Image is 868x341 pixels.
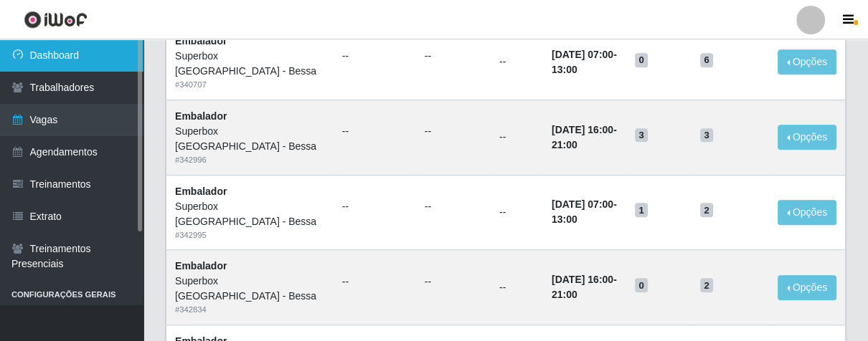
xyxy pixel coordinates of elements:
div: Superbox [GEOGRAPHIC_DATA] - Bessa [175,124,325,154]
ul: -- [342,124,407,139]
time: [DATE] 07:00 [552,198,613,210]
ul: -- [425,124,482,139]
span: 3 [700,128,713,143]
span: 6 [700,53,713,67]
span: 0 [635,53,648,67]
time: [DATE] 16:00 [552,274,613,285]
strong: Embalador [175,260,227,272]
strong: - [552,124,617,150]
span: 3 [635,128,648,143]
td: -- [491,100,543,175]
ul: -- [342,274,407,289]
time: 13:00 [552,64,577,75]
span: 2 [700,203,713,217]
time: 13:00 [552,213,577,225]
button: Opções [778,275,836,300]
td: -- [491,175,543,250]
span: 2 [700,278,713,292]
div: # 342995 [175,229,325,241]
div: Superbox [GEOGRAPHIC_DATA] - Bessa [175,274,325,304]
time: [DATE] 16:00 [552,124,613,135]
button: Opções [778,125,836,150]
div: Superbox [GEOGRAPHIC_DATA] - Bessa [175,199,325,229]
td: -- [491,250,543,325]
div: # 340707 [175,79,325,91]
ul: -- [342,199,407,214]
ul: -- [425,274,482,289]
ul: -- [342,49,407,64]
ul: -- [425,49,482,64]
strong: Embalador [175,186,227,197]
span: 0 [635,278,648,292]
strong: - [552,274,617,300]
div: Superbox [GEOGRAPHIC_DATA] - Bessa [175,49,325,79]
div: # 342996 [175,154,325,166]
span: 1 [635,203,648,217]
time: [DATE] 07:00 [552,49,613,60]
img: CoreUI Logo [24,11,88,29]
button: Opções [778,200,836,225]
strong: Embalador [175,35,227,47]
strong: - [552,198,617,225]
time: 21:00 [552,289,577,300]
ul: -- [425,199,482,214]
div: # 342834 [175,304,325,316]
button: Opções [778,49,836,75]
strong: - [552,49,617,75]
time: 21:00 [552,139,577,150]
strong: Embalador [175,110,227,122]
td: -- [491,24,543,100]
